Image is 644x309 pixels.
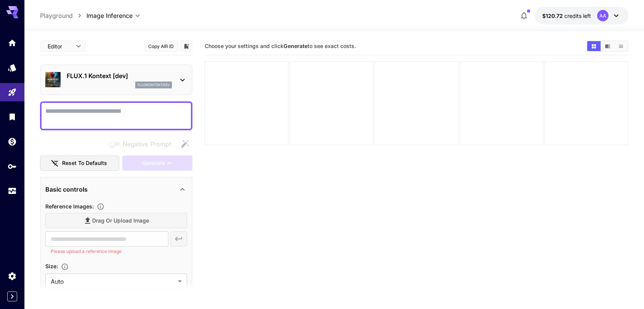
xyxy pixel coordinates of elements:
span: Negative Prompt [123,139,171,149]
div: FLUX.1 Kontext [dev]fluxkontextdev [45,68,187,91]
div: Library [8,112,17,122]
p: FLUX.1 Kontext [dev] [67,71,172,80]
button: Show media in video view [601,41,614,51]
div: Show media in grid viewShow media in video viewShow media in list view [586,40,628,52]
span: credits left [564,13,591,19]
button: Add to library [183,42,190,51]
span: Auto [51,277,175,286]
div: Settings [8,271,17,281]
span: Choose your settings and click to see exact costs. [205,43,356,49]
p: fluxkontextdev [138,82,170,88]
button: Adjust the dimensions of the generated image by specifying its width and height in pixels, or sel... [58,263,72,271]
b: Generate [284,43,308,49]
span: Reference Images : [45,203,94,210]
div: Playground [8,88,17,97]
span: Negative prompts are not compatible with the selected model. [107,139,177,149]
button: Reset to defaults [40,155,119,171]
div: Please upload a reference image [122,155,192,171]
div: Models [8,63,17,72]
span: Size : [45,263,58,269]
a: Playground [40,11,73,20]
div: Usage [8,186,17,196]
button: $120.7218AA [535,7,628,24]
p: Please upload a reference image [51,248,163,255]
button: Expand sidebar [7,291,17,301]
span: Editor [48,42,71,50]
span: $120.72 [542,13,564,19]
button: Copy AIR ID [144,41,178,52]
div: AA [597,10,609,21]
nav: breadcrumb [40,11,87,20]
div: Wallet [8,137,17,146]
div: Home [8,38,17,48]
button: Upload a reference image to guide the result. This is needed for Image-to-Image or Inpainting. Su... [94,203,107,210]
button: Show media in grid view [587,41,601,51]
p: Basic controls [45,185,88,194]
div: $120.7218 [542,12,591,20]
div: Basic controls [45,180,187,199]
button: Show media in list view [614,41,628,51]
div: API Keys [8,162,17,171]
span: Image Inference [87,11,133,20]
